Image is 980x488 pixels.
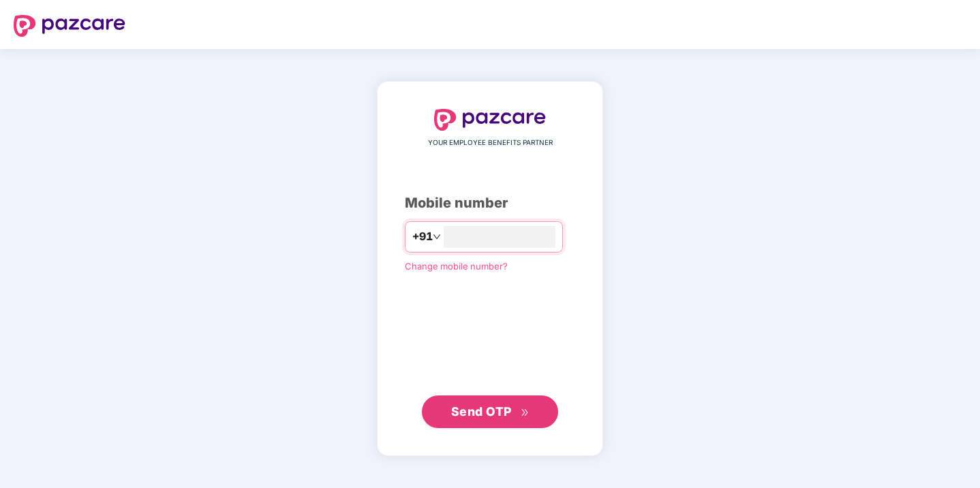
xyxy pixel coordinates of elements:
[428,137,553,148] span: YOUR EMPLOYEE BENEFITS PARTNER
[434,109,546,131] img: logo
[405,193,575,214] div: Mobile number
[14,15,125,37] img: logo
[422,395,558,428] button: Send OTPdouble-right
[451,404,512,419] span: Send OTP
[412,228,433,245] span: +91
[405,261,508,272] a: Change mobile number?
[521,408,530,417] span: double-right
[433,233,441,241] span: down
